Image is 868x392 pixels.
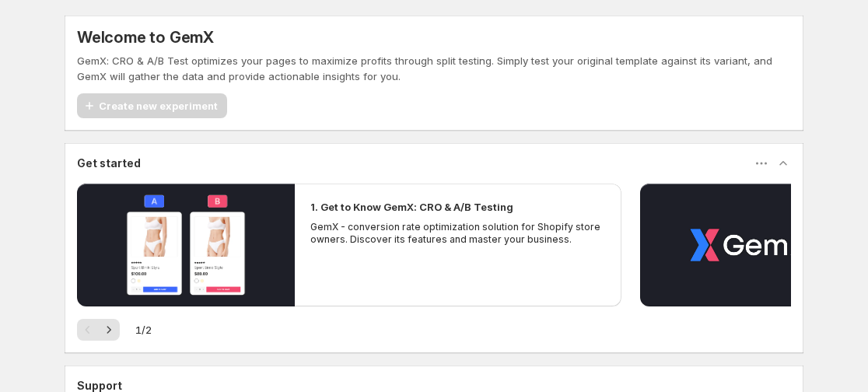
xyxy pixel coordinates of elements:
[310,221,606,246] p: GemX - conversion rate optimization solution for Shopify store owners. Discover its features and ...
[77,156,141,171] h3: Get started
[135,322,152,338] span: 1 / 2
[77,28,214,47] h5: Welcome to GemX
[310,199,513,215] h2: 1. Get to Know GemX: CRO & A/B Testing
[77,53,791,84] p: GemX: CRO & A/B Test optimizes your pages to maximize profits through split testing. Simply test ...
